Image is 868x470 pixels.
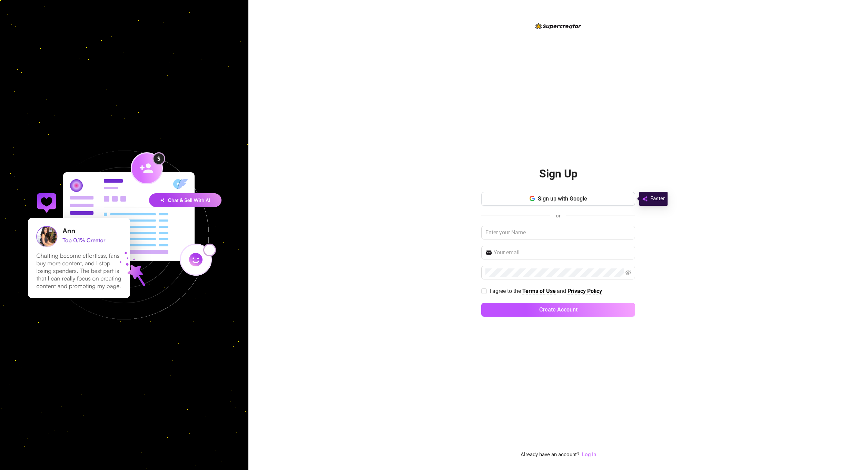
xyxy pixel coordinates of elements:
[522,288,556,294] strong: Terms of Use
[568,288,602,294] strong: Privacy Policy
[535,23,581,29] img: logo-BBDzfeDw.svg
[5,116,244,354] img: signup-background-D0MIrEPF.svg
[539,306,578,313] span: Create Account
[642,195,648,203] img: svg%3e
[625,270,631,275] span: eye-invisible
[538,195,587,202] span: Sign up with Google
[521,451,579,459] span: Already have an account?
[557,288,568,294] span: and
[556,213,561,219] span: or
[481,226,635,239] input: Enter your Name
[650,195,665,203] span: Faster
[539,167,578,181] h2: Sign Up
[568,288,602,295] a: Privacy Policy
[494,248,631,257] input: Your email
[582,451,596,459] a: Log In
[481,192,635,206] button: Sign up with Google
[481,303,635,317] button: Create Account
[490,288,522,294] span: I agree to the
[522,288,556,295] a: Terms of Use
[582,451,596,458] a: Log In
